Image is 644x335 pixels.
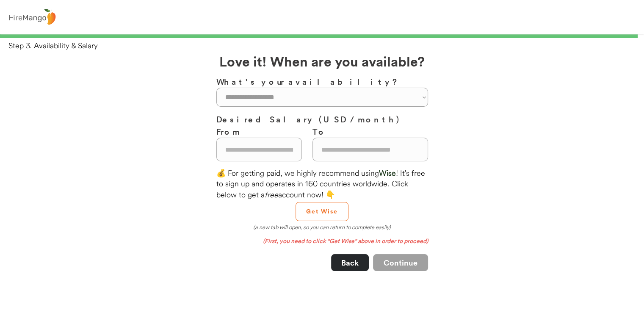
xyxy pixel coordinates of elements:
div: 99% [2,34,642,38]
div: 💰 For getting paid, we highly recommend using ! It's free to sign up and operates in 160 countrie... [216,168,428,200]
h3: To [312,125,428,138]
button: Get Wise [296,202,348,221]
button: Back [331,254,369,271]
em: (a new tab will open, so you can return to complete easily) [253,224,391,230]
div: Step 3. Availability & Salary [8,40,644,51]
button: Continue [373,254,428,271]
em: free [265,190,278,199]
h3: Desired Salary (USD / month) [216,113,428,125]
font: Wise [379,168,396,178]
h3: From [216,125,302,138]
h2: Love it! When are you available? [219,51,425,71]
h3: What's your availability? [216,75,428,88]
img: logo%20-%20hiremango%20gray.png [6,7,58,27]
em: (First, you need to click "Get Wise" above in order to proceed) [263,237,428,245]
